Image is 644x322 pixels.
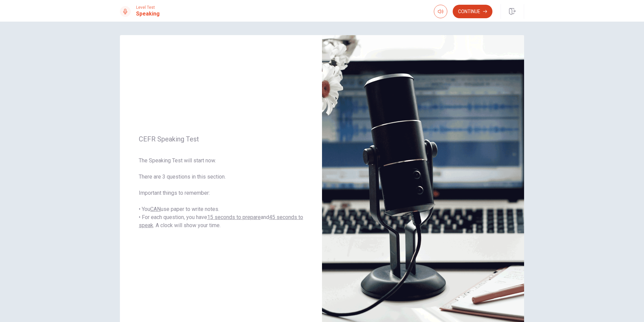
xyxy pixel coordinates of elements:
[453,5,492,18] button: Continue
[150,206,161,212] u: CAN
[207,214,261,220] u: 15 seconds to prepare
[139,135,303,143] span: CEFR Speaking Test
[136,5,160,10] span: Level Test
[139,157,303,230] span: The Speaking Test will start now. There are 3 questions in this section. Important things to reme...
[136,10,160,18] h1: Speaking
